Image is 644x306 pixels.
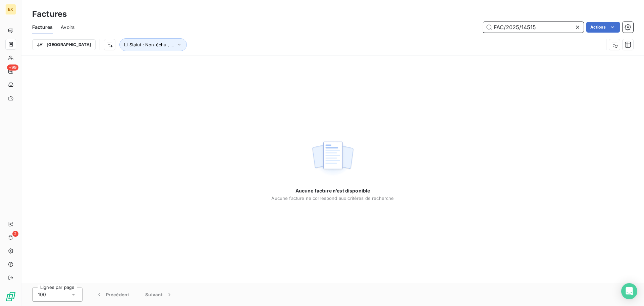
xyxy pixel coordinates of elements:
[271,195,394,201] span: Aucune facture ne correspond aux critères de recherche
[119,38,187,51] button: Statut : Non-échu , ...
[38,291,46,298] span: 100
[296,187,370,194] span: Aucune facture n’est disponible
[12,231,18,237] span: 2
[32,24,53,31] span: Factures
[32,8,67,20] h3: Factures
[586,22,620,33] button: Actions
[311,138,354,179] img: empty state
[483,22,584,33] input: Rechercher
[88,288,137,302] button: Précédent
[5,291,16,302] img: Logo LeanPay
[137,288,181,302] button: Suivant
[621,283,637,299] div: Open Intercom Messenger
[32,39,96,50] button: [GEOGRAPHIC_DATA]
[5,66,16,77] a: +99
[61,24,74,31] span: Avoirs
[7,64,18,71] span: +99
[5,4,16,15] div: EX
[129,42,174,47] span: Statut : Non-échu , ...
